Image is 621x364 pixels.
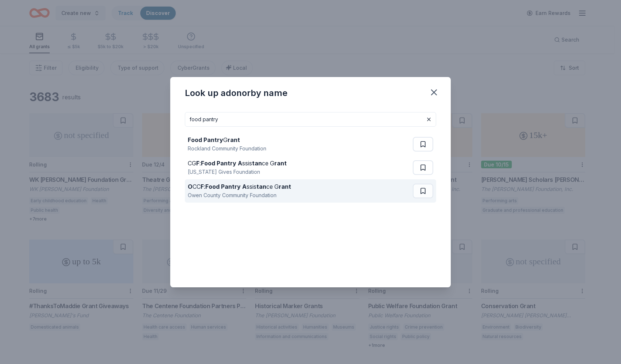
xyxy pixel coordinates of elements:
[201,160,242,167] strong: Food Pantry A
[188,183,193,190] strong: O
[188,135,266,144] div: G
[252,160,262,167] strong: tan
[188,182,291,191] div: CC : ssis ce G
[228,136,240,143] strong: rant
[196,160,199,167] strong: F
[188,144,266,153] div: Rockland Community Foundation
[185,112,436,127] input: Search
[201,183,204,190] strong: F
[185,87,287,99] div: Look up a donor by name
[188,168,287,176] div: [US_STATE] Gives Foundation
[188,191,291,200] div: Owen County Community Foundation
[205,183,247,190] strong: Food Pantry A
[256,183,266,190] strong: tan
[188,159,287,168] div: CG : ssis ce G
[279,183,291,190] strong: rant
[274,160,287,167] strong: rant
[188,136,223,143] strong: Food Pantry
